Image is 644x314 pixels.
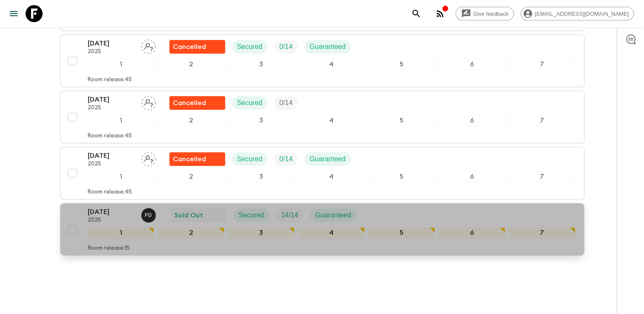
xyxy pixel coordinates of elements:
div: Flash Pack cancellation [169,152,225,166]
div: 2 [157,171,224,182]
div: 7 [509,59,575,70]
div: 7 [509,227,575,238]
p: 0 / 14 [279,98,292,108]
div: 1 [88,115,155,126]
p: Room release: 45 [88,189,132,196]
div: Flash Pack cancellation [169,96,225,110]
div: 1 [88,227,155,238]
div: Secured [232,96,268,110]
button: [DATE]2025Assign pack leaderFlash Pack cancellationSecuredTrip FillGuaranteed1234567Room release:45 [60,147,584,200]
p: Secured [237,98,263,108]
div: 7 [509,171,575,182]
p: Guaranteed [309,42,346,52]
div: 5 [368,59,435,70]
button: [DATE]2025Assign pack leaderFlash Pack cancellationSecuredTrip Fill1234567Room release:45 [60,91,584,143]
div: 4 [298,227,365,238]
div: Trip Fill [276,208,303,222]
p: 2025 [88,161,135,168]
a: Give feedback [455,7,514,20]
button: [DATE]2025Fatih DeveliSold OutSecuredTrip FillGuaranteed1234567Room release:15 [60,203,584,256]
p: Cancelled [173,154,206,164]
span: Assign pack leader [141,98,156,105]
div: Secured [232,40,268,54]
button: FD [141,208,157,223]
p: Guaranteed [309,154,346,164]
p: Sold Out [175,210,203,220]
div: 5 [368,171,435,182]
p: Cancelled [173,98,206,108]
span: Give feedback [469,11,513,17]
p: [DATE] [88,151,135,161]
div: 4 [298,59,365,70]
p: [DATE] [88,38,135,49]
div: Secured [232,152,268,166]
button: search adventures [408,5,425,22]
div: 3 [228,115,295,126]
p: Secured [237,42,263,52]
p: Room release: 45 [88,133,132,140]
div: Trip Fill [274,40,298,54]
div: Flash Pack cancellation [169,40,225,54]
span: [EMAIL_ADDRESS][DOMAIN_NAME] [530,11,633,17]
div: 7 [509,115,575,126]
div: 6 [438,115,505,126]
div: Secured [234,208,269,222]
div: 5 [368,227,435,238]
div: 4 [298,115,365,126]
div: 6 [438,171,505,182]
div: 3 [228,227,295,238]
span: Assign pack leader [141,42,156,49]
div: 4 [298,171,365,182]
p: [DATE] [88,207,135,217]
div: 6 [438,59,505,70]
button: menu [5,5,22,22]
p: Secured [239,210,264,220]
div: 3 [228,59,295,70]
p: Guaranteed [315,210,351,220]
p: 2025 [88,105,135,111]
p: Room release: 45 [88,77,132,83]
p: 2025 [88,49,135,55]
div: 2 [157,59,224,70]
p: 0 / 14 [279,42,292,52]
p: 0 / 14 [279,154,292,164]
div: 6 [438,227,505,238]
p: Secured [237,154,263,164]
span: Fatih Develi [141,211,157,217]
span: Assign pack leader [141,154,156,161]
div: 3 [228,171,295,182]
div: 2 [157,227,224,238]
div: 5 [368,115,435,126]
div: 2 [157,115,224,126]
p: [DATE] [88,94,135,105]
p: 14 / 14 [281,210,298,220]
div: [EMAIL_ADDRESS][DOMAIN_NAME] [521,7,634,20]
button: [DATE]2025Assign pack leaderFlash Pack cancellationSecuredTrip FillGuaranteed1234567Room release:45 [60,34,584,87]
div: 1 [88,59,155,70]
div: Trip Fill [274,96,298,110]
p: Cancelled [173,42,206,52]
p: 2025 [88,217,135,224]
p: Room release: 15 [88,245,130,252]
div: 1 [88,171,155,182]
div: Trip Fill [274,152,298,166]
p: F D [145,212,152,219]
